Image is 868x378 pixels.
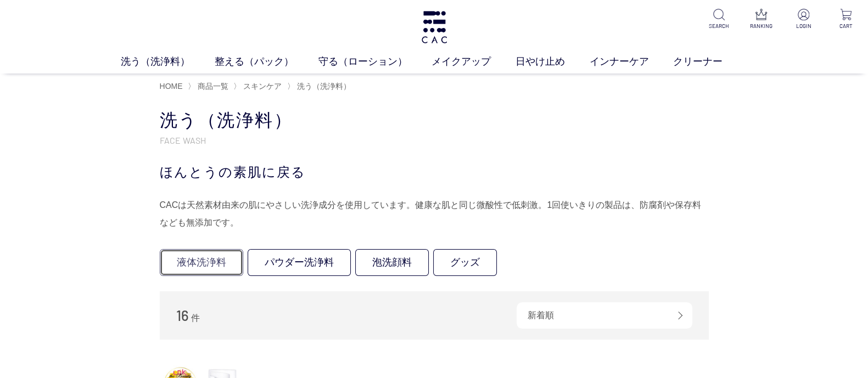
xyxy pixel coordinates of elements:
a: パウダー洗浄料 [248,249,351,276]
a: スキンケア [241,82,282,91]
a: 日やけ止め [516,54,590,69]
li: 〉 [287,81,354,92]
span: スキンケア [243,82,282,91]
a: 商品一覧 [195,82,228,91]
div: CACは天然素材由来の肌にやさしい洗浄成分を使用しています。健康な肌と同じ微酸性で低刺激。1回使いきりの製品は、防腐剤や保存料なども無添加です。 [160,196,709,232]
span: 件 [191,313,200,323]
span: 洗う（洗浄料） [297,82,351,91]
a: グッズ [433,249,497,276]
a: 洗う（洗浄料） [295,82,351,91]
img: logo [420,11,449,43]
p: CART [832,22,859,30]
p: FACE WASH [160,134,709,146]
a: SEARCH [705,9,732,30]
div: 新着順 [517,302,692,329]
a: 守る（ローション） [318,54,432,69]
a: 整える（パック） [215,54,318,69]
span: 商品一覧 [198,82,228,91]
a: 泡洗顔料 [355,249,429,276]
li: 〉 [233,81,284,92]
p: RANKING [748,22,775,30]
li: 〉 [188,81,231,92]
a: インナーケア [589,54,673,69]
h1: 洗う（洗浄料） [160,109,709,132]
span: 16 [176,307,189,324]
p: SEARCH [705,22,732,30]
p: LOGIN [790,22,817,30]
a: HOME [160,82,183,91]
a: クリーナー [673,54,747,69]
a: LOGIN [790,9,817,30]
a: CART [832,9,859,30]
a: 液体洗浄料 [160,249,243,276]
a: 洗う（洗浄料） [121,54,215,69]
a: メイクアップ [432,54,516,69]
div: ほんとうの素肌に戻る [160,162,709,182]
a: RANKING [748,9,775,30]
